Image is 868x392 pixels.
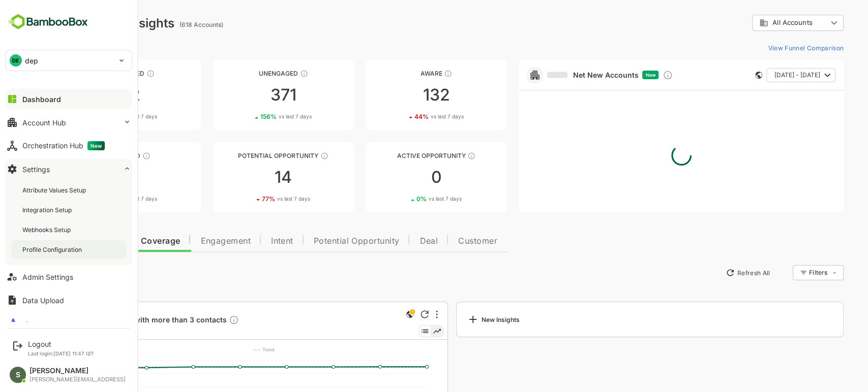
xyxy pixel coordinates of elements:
a: Net New Accounts [512,71,603,80]
text: ---- Trend [217,347,239,352]
span: Engagement [165,237,215,245]
div: These accounts have not been engaged with for a defined time period [111,70,119,78]
div: Dashboard [22,95,61,104]
div: 0 [331,169,471,185]
span: New [87,141,105,150]
p: dep [25,55,38,66]
ag: (618 Accounts) [144,21,191,28]
div: 92 [24,87,165,103]
span: Potential Opportunity [278,237,364,245]
div: All Accounts [716,13,808,33]
text: 400 [46,371,55,376]
div: [PERSON_NAME] [29,367,126,375]
a: New Insights [421,302,809,337]
div: Dashboard Insights [24,16,139,30]
div: Description not present [193,315,203,326]
span: Intent [235,237,258,245]
div: Active Opportunity [331,152,471,159]
a: UnreachedThese accounts have not been engaged with for a defined time period9218%vs last 7 days [24,60,165,130]
div: Webhooks Setup [22,225,73,234]
button: Orchestration HubNew [5,136,132,156]
div: 371 [177,87,318,103]
img: BambooboxFullLogoMark.5f36c76dfaba33ec1ec1367b70bb1252.svg [5,12,91,31]
div: Potential Opportunity [177,152,318,159]
div: 18 % [74,113,122,120]
div: This card does not support filter and segments [720,72,727,79]
div: Attribute Values Setup [22,186,88,194]
div: Unengaged [177,70,318,77]
text: 300 [46,384,55,389]
span: [DATE] - [DATE] [739,69,785,82]
div: Logout [28,340,94,348]
span: Data Quality and Coverage [35,237,144,245]
div: Filters [772,264,808,282]
div: Refresh [385,310,393,318]
div: These accounts have not shown enough engagement and need nurturing [264,70,273,78]
span: vs last 7 days [242,195,275,203]
div: Profile Configuration [22,245,84,254]
button: New Insights [24,264,99,282]
p: Last login: [DATE] 11:47 IST [28,350,94,356]
button: Data Upload [5,290,132,310]
div: 91 % [74,195,122,203]
span: New [610,72,620,78]
div: Settings [22,165,50,174]
div: Aware [331,70,471,77]
div: 0 % [381,195,426,203]
button: Admin Settings [5,267,132,287]
span: vs last 7 days [88,195,122,203]
div: This is a global insight. Segment selection is not applicable for this view [368,308,380,322]
a: Active OpportunityThese accounts have open opportunities which might be at any of the Sales Stage... [331,142,471,212]
text: 500 [46,357,55,363]
div: 9 [24,169,165,185]
button: View Funnel Comparison [728,40,808,56]
a: UnengagedThese accounts have not shown enough engagement and need nurturing371156%vs last 7 days [177,60,318,130]
div: [PERSON_NAME][EMAIL_ADDRESS] [29,376,126,383]
div: 44 % [379,113,428,120]
span: Deal [384,237,402,245]
div: Account Hub [22,118,66,127]
a: EngagedThese accounts are warm, further nurturing would qualify them to MQAs991%vs last 7 days [24,142,165,212]
div: Integration Setup [22,206,74,214]
div: More [400,310,402,318]
a: AwareThese accounts have just entered the buying cycle and need further nurturing13244%vs last 7 ... [331,60,471,130]
button: Dashboard [5,89,132,109]
div: 14 [177,169,318,185]
div: These accounts have open opportunities which might be at any of the Sales Stages [432,152,440,160]
div: S [10,367,26,383]
span: -- Accounts with more than 3 contacts [54,315,203,326]
div: 132 [331,87,471,103]
div: These accounts are MQAs and can be passed on to Inside Sales [285,152,293,160]
button: Lumo [5,313,132,334]
span: Customer [423,237,462,245]
button: Settings [5,159,132,179]
button: [DATE] - [DATE] [731,68,800,82]
div: DE [10,54,22,67]
div: Filters [773,269,792,276]
div: Lumo [26,319,45,328]
div: All Accounts [724,18,792,27]
span: vs last 7 days [88,113,122,120]
button: Refresh All [685,265,739,281]
div: Data Upload [22,296,64,305]
div: Discover new ICP-fit accounts showing engagement — via intent surges, anonymous website visits, L... [627,70,637,80]
div: Unreached [24,70,165,77]
div: 156 % [225,113,276,120]
div: These accounts have just entered the buying cycle and need further nurturing [408,70,416,78]
a: -- Accounts with more than 3 contactsDescription not present [54,315,207,326]
span: vs last 7 days [243,113,276,120]
div: 77 % [226,195,275,203]
div: Admin Settings [22,273,73,281]
span: vs last 7 days [393,195,426,203]
div: Orchestration Hub [22,141,105,150]
button: Account Hub [5,112,132,133]
div: DEdep [6,50,132,71]
span: vs last 7 days [395,113,428,120]
div: These accounts are warm, further nurturing would qualify them to MQAs [107,152,115,160]
span: All Accounts [737,19,776,26]
a: Potential OpportunityThese accounts are MQAs and can be passed on to Inside Sales1477%vs last 7 days [177,142,318,212]
div: New Insights [431,313,484,325]
div: Engaged [24,152,165,159]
